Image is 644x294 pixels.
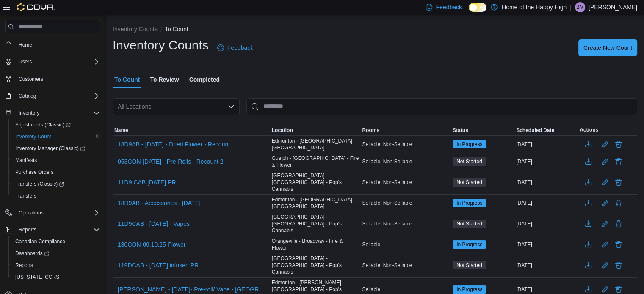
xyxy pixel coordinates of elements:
[469,3,486,12] input: Dark Mode
[15,108,43,118] button: Inventory
[8,271,103,283] button: [US_STATE] CCRS
[165,26,188,33] button: To Count
[2,107,103,119] button: Inventory
[118,240,185,249] span: 180CON-09.10.25-Flower
[580,126,598,133] span: Actions
[15,225,40,235] button: Reports
[600,259,610,272] button: Edit count details
[514,198,578,208] div: [DATE]
[614,157,624,167] button: Delete
[514,157,578,167] div: [DATE]
[453,220,486,228] span: Not Started
[575,2,585,12] div: Bree Medeiros
[272,127,293,134] span: Location
[453,178,486,187] span: Not Started
[456,220,482,228] span: Not Started
[15,57,35,67] button: Users
[15,208,100,218] span: Operations
[453,199,486,207] span: In Progress
[600,138,610,151] button: Edit count details
[246,98,637,115] input: This is a search bar. After typing your query, hit enter to filter the results lower in the page.
[8,143,103,154] a: Inventory Manager (Classic)
[516,127,554,134] span: Scheduled Date
[12,167,100,177] span: Purchase Orders
[113,37,209,54] h1: Inventory Counts
[514,139,578,149] div: [DATE]
[12,179,67,189] a: Transfers (Classic)
[12,120,100,130] span: Adjustments (Classic)
[12,143,88,154] a: Inventory Manager (Classic)
[456,261,482,269] span: Not Started
[614,219,624,229] button: Delete
[578,39,637,56] button: Create New Count
[19,76,43,82] span: Customers
[118,178,176,187] span: 11D9 CAB [DATE] PR
[114,138,233,151] button: 18D9AB - [DATE] - Dried Flower - Recount
[360,260,451,270] div: Sellable, Non-Sellable
[12,155,100,165] span: Manifests
[12,132,55,142] a: Inventory Count
[15,74,100,84] span: Customers
[19,58,32,65] span: Users
[114,217,193,230] button: 11D9CAB - [DATE] - Vapes
[12,248,100,258] span: Dashboards
[12,260,100,270] span: Reports
[2,224,103,236] button: Reports
[12,155,40,165] a: Manifests
[360,219,451,229] div: Sellable, Non-Sellable
[451,125,514,135] button: Status
[576,2,584,12] span: BM
[19,226,36,233] span: Reports
[456,158,482,165] span: Not Started
[114,176,179,189] button: 11D9 CAB [DATE] PR
[600,217,610,230] button: Edit count details
[8,154,103,166] button: Manifests
[113,26,158,33] button: Inventory Counts
[15,133,51,140] span: Inventory Count
[113,25,637,35] nav: An example of EuiBreadcrumbs
[12,191,40,201] a: Transfers
[272,214,359,234] span: [GEOGRAPHIC_DATA] - [GEOGRAPHIC_DATA] - Pop's Cannabis
[570,2,572,12] p: |
[453,127,468,134] span: Status
[8,190,103,202] button: Transfers
[118,261,199,269] span: 119DCAB - [DATE] infused PR
[614,139,624,149] button: Delete
[600,155,610,168] button: Edit count details
[362,127,379,134] span: Rooms
[272,155,359,168] span: Guelph - [GEOGRAPHIC_DATA] - Fire & Flower
[15,274,59,280] span: [US_STATE] CCRS
[227,44,253,52] span: Feedback
[15,108,100,118] span: Inventory
[15,145,85,152] span: Inventory Manager (Classic)
[272,255,359,275] span: [GEOGRAPHIC_DATA] - [GEOGRAPHIC_DATA] - Pop's Cannabis
[214,39,257,56] a: Feedback
[360,157,451,167] div: Sellable, Non-Sellable
[15,208,47,218] button: Operations
[19,209,44,216] span: Operations
[453,157,486,166] span: Not Started
[600,176,610,189] button: Edit count details
[2,56,103,68] button: Users
[114,127,128,134] span: Name
[2,90,103,102] button: Catalog
[453,261,486,269] span: Not Started
[15,238,65,245] span: Canadian Compliance
[12,260,36,270] a: Reports
[114,155,227,168] button: 053CON-[DATE] - Pre-Rolls - Recount 2
[15,225,100,235] span: Reports
[15,192,36,199] span: Transfers
[614,177,624,187] button: Delete
[502,2,567,12] p: Home of the Happy High
[12,143,100,154] span: Inventory Manager (Classic)
[12,120,74,130] a: Adjustments (Classic)
[2,38,103,51] button: Home
[583,44,632,52] span: Create New Count
[8,166,103,178] button: Purchase Orders
[15,250,49,257] span: Dashboards
[272,172,359,192] span: [GEOGRAPHIC_DATA] - [GEOGRAPHIC_DATA] - Pop's Cannabis
[15,40,36,50] a: Home
[19,93,36,99] span: Catalog
[8,131,103,143] button: Inventory Count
